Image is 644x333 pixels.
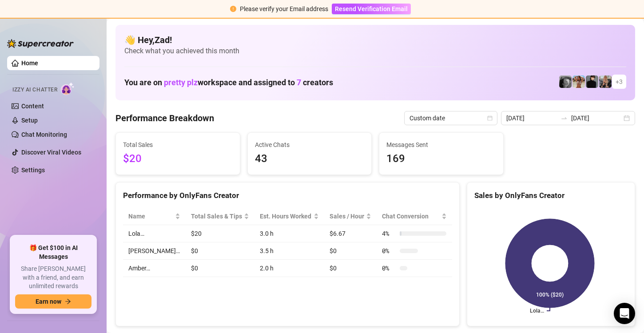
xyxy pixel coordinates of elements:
[21,131,67,138] a: Chat Monitoring
[530,308,544,314] text: Lola…
[599,75,612,88] img: Violet
[586,75,598,88] img: Camille
[377,208,452,225] th: Chat Conversion
[254,225,324,242] td: 3.0 h
[7,39,74,48] img: logo-BBDzfeDw.svg
[21,117,38,124] a: Setup
[230,6,236,12] span: exclamation-circle
[123,225,186,242] td: Lola…
[15,294,91,309] button: Earn nowarrow-right
[186,242,255,260] td: $0
[240,4,328,14] div: Please verify your Email address
[65,298,71,305] span: arrow-right
[123,190,452,202] div: Performance by OnlyFans Creator
[186,260,255,277] td: $0
[559,75,572,88] img: Amber
[382,229,396,238] span: 4 %
[191,211,242,221] span: Total Sales & Tips
[12,86,57,94] span: Izzy AI Chatter
[123,242,186,260] td: [PERSON_NAME]…
[186,208,255,225] th: Total Sales & Tips
[15,244,91,261] span: 🎁 Get $100 in AI Messages
[561,115,568,122] span: swap-right
[123,140,233,150] span: Total Sales
[36,298,61,305] span: Earn now
[186,225,255,242] td: $20
[123,260,186,277] td: Amber…
[124,46,626,56] span: Check what you achieved this month
[21,149,81,156] a: Discover Viral Videos
[124,78,333,87] h1: You are on workspace and assigned to creators
[571,113,622,123] input: End date
[572,75,585,88] img: Amber
[255,151,365,167] span: 43
[614,303,635,324] div: Open Intercom Messenger
[487,115,493,121] span: calendar
[255,140,365,150] span: Active Chats
[561,115,568,122] span: to
[21,103,44,110] a: Content
[409,111,492,125] span: Custom date
[382,246,396,256] span: 0 %
[297,78,301,87] span: 7
[506,113,557,123] input: Start date
[382,263,396,273] span: 0 %
[61,82,75,95] img: AI Chatter
[124,34,626,46] h4: 👋 Hey, Zad !
[21,59,38,67] a: Home
[324,225,377,242] td: $6.67
[324,260,377,277] td: $0
[474,190,628,202] div: Sales by OnlyFans Creator
[386,140,496,150] span: Messages Sent
[324,242,377,260] td: $0
[335,5,408,12] span: Resend Verification Email
[330,211,364,221] span: Sales / Hour
[123,208,186,225] th: Name
[115,112,214,124] h4: Performance Breakdown
[164,78,198,87] span: pretty plz
[21,166,45,174] a: Settings
[616,77,623,87] span: + 3
[254,260,324,277] td: 2.0 h
[332,4,411,14] button: Resend Verification Email
[254,242,324,260] td: 3.5 h
[324,208,377,225] th: Sales / Hour
[123,151,233,167] span: $20
[382,211,440,221] span: Chat Conversion
[128,211,173,221] span: Name
[260,211,312,221] div: Est. Hours Worked
[386,151,496,167] span: 169
[15,265,91,291] span: Share [PERSON_NAME] with a friend, and earn unlimited rewards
